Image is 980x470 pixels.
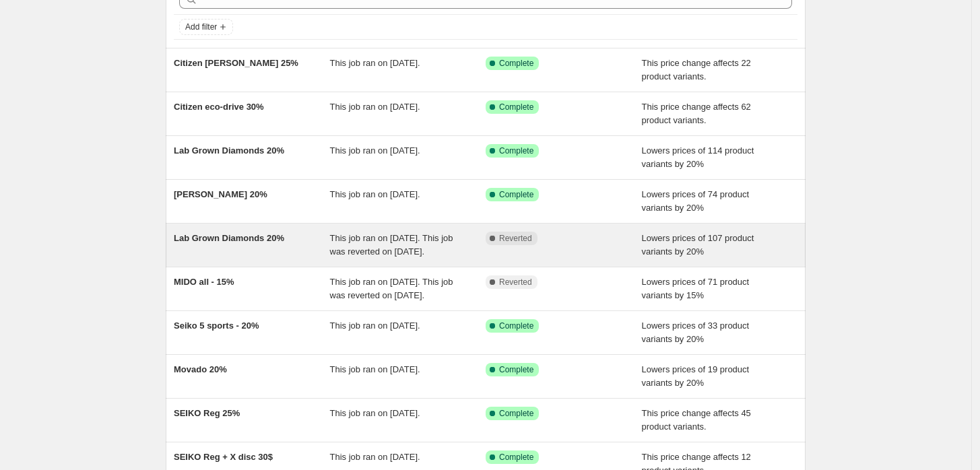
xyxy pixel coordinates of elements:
[499,189,533,200] span: Complete
[499,321,533,331] span: Complete
[499,277,532,288] span: Reverted
[642,58,751,81] span: This price change affects 22 product variants.
[185,22,217,32] span: Add filter
[330,189,420,199] span: This job ran on [DATE].
[174,233,284,243] span: Lab Grown Diamonds 20%
[642,408,751,432] span: This price change affects 45 product variants.
[330,277,453,300] span: This job ran on [DATE]. This job was reverted on [DATE].
[642,233,754,257] span: Lowers prices of 107 product variants by 20%
[174,321,259,331] span: Seiko 5 sports - 20%
[499,58,533,69] span: Complete
[174,408,240,418] span: SEIKO Reg 25%
[642,277,750,300] span: Lowers prices of 71 product variants by 15%
[330,321,420,331] span: This job ran on [DATE].
[174,189,267,199] span: [PERSON_NAME] 20%
[499,452,533,463] span: Complete
[179,19,233,35] button: Add filter
[499,102,533,112] span: Complete
[330,58,420,68] span: This job ran on [DATE].
[499,145,533,156] span: Complete
[174,277,234,287] span: MIDO all - 15%
[642,321,750,344] span: Lowers prices of 33 product variants by 20%
[642,102,751,125] span: This price change affects 62 product variants.
[330,102,420,112] span: This job ran on [DATE].
[499,364,533,375] span: Complete
[174,145,284,156] span: Lab Grown Diamonds 20%
[330,145,420,156] span: This job ran on [DATE].
[499,408,533,419] span: Complete
[174,58,298,68] span: Citizen [PERSON_NAME] 25%
[330,452,420,462] span: This job ran on [DATE].
[642,189,750,213] span: Lowers prices of 74 product variants by 20%
[642,145,754,169] span: Lowers prices of 114 product variants by 20%
[174,102,264,112] span: Citizen eco-drive 30%
[174,452,273,462] span: SEIKO Reg + X disc 30$
[642,364,750,388] span: Lowers prices of 19 product variants by 20%
[174,364,227,374] span: Movado 20%
[330,233,453,257] span: This job ran on [DATE]. This job was reverted on [DATE].
[330,408,420,418] span: This job ran on [DATE].
[499,233,532,244] span: Reverted
[330,364,420,374] span: This job ran on [DATE].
